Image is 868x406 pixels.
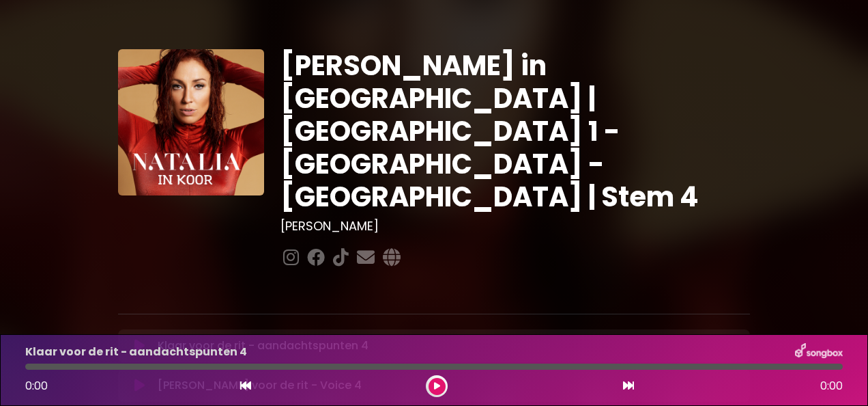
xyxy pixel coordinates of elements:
[820,378,843,394] span: 0:00
[25,378,48,394] span: 0:00
[280,49,751,213] h1: [PERSON_NAME] in [GEOGRAPHIC_DATA] | [GEOGRAPHIC_DATA] 1 - [GEOGRAPHIC_DATA] - [GEOGRAPHIC_DATA] ...
[25,344,247,360] p: Klaar voor de rit - aandachtspunten 4
[795,343,843,361] img: songbox-logo-white.png
[280,219,751,234] h3: [PERSON_NAME]
[118,49,264,195] img: YTVS25JmS9CLUqXqkEhs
